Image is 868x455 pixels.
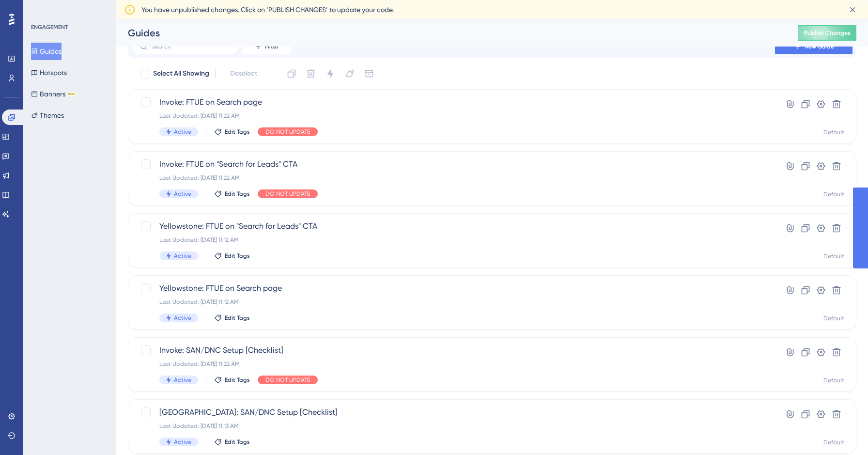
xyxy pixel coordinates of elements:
iframe: UserGuiding AI Assistant Launcher [827,417,856,446]
div: ENGAGEMENT [31,23,68,31]
button: Edit Tags [214,252,250,260]
button: Edit Tags [214,314,250,322]
span: Active [174,252,191,260]
button: Edit Tags [214,438,250,446]
button: Edit Tags [214,376,250,384]
span: Active [174,438,191,446]
div: Last Updated: [DATE] 11:12 AM [159,236,747,244]
span: You have unpublished changes. Click on ‘PUBLISH CHANGES’ to update your code. [141,4,394,16]
span: Invoke: FTUE on Search page [159,96,747,108]
div: Default [823,190,844,198]
div: Guides [128,26,774,40]
button: Publish Changes [798,25,856,41]
span: [GEOGRAPHIC_DATA]: SAN/DNC Setup [Checklist] [159,407,747,418]
div: Default [823,128,844,136]
button: Edit Tags [214,190,250,198]
button: Filter [242,39,291,54]
span: Active [174,128,191,136]
button: Guides [31,43,62,60]
div: Last Updated: [DATE] 11:13 AM [159,422,747,430]
span: Invoke: FTUE on "Search for Leads" CTA [159,158,747,170]
input: Search [152,43,230,50]
span: Active [174,190,191,198]
span: Edit Tags [225,438,250,446]
div: Last Updated: [DATE] 11:22 AM [159,112,747,120]
span: Publish Changes [804,29,851,37]
span: Active [174,314,191,322]
span: DO NOT UPDATE [265,190,310,198]
div: Default [823,252,844,260]
span: Yellowstone: FTUE on "Search for Leads" CTA [159,220,747,232]
span: Deselect [230,68,257,79]
span: Invoke: SAN/DNC Setup [Checklist] [159,345,747,356]
div: Last Updated: [DATE] 11:22 AM [159,174,747,182]
span: Select All Showing [153,68,209,79]
span: Edit Tags [225,190,250,198]
span: New Guide [805,43,834,50]
div: Last Updated: [DATE] 11:22 AM [159,360,747,368]
div: Last Updated: [DATE] 11:12 AM [159,298,747,306]
div: Default [823,377,844,384]
span: Edit Tags [225,128,250,136]
div: Default [823,439,844,446]
span: Edit Tags [225,376,250,384]
button: Hotspots [31,64,67,81]
div: BETA [67,92,76,96]
span: Filter [265,43,279,50]
button: BannersBETA [31,85,76,103]
span: DO NOT UPDATE [265,376,310,384]
div: Default [823,314,844,322]
span: Edit Tags [225,314,250,322]
span: Yellowstone: FTUE on Search page [159,282,747,294]
button: Edit Tags [214,128,250,136]
button: Deselect [221,65,266,82]
span: Active [174,376,191,384]
button: Themes [31,107,64,124]
span: DO NOT UPDATE [265,128,310,136]
span: Edit Tags [225,252,250,260]
button: New Guide [775,39,852,54]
